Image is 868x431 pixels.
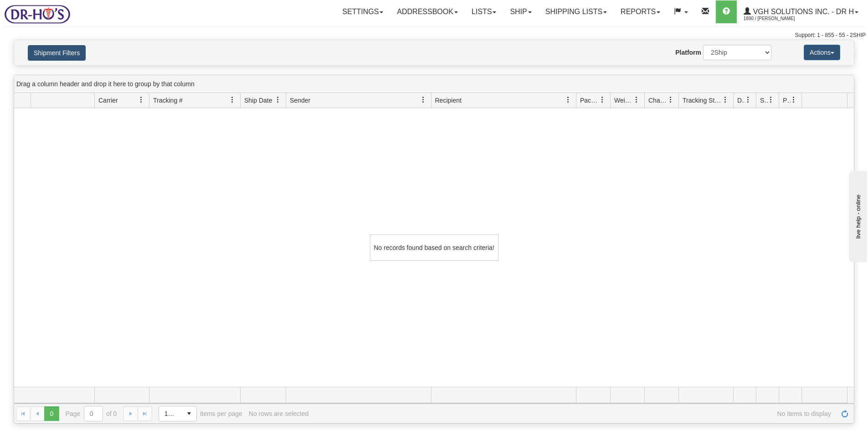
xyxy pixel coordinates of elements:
[44,406,59,421] span: Page 0
[683,96,722,105] span: Tracking Status
[644,93,678,108] th: Press ctrl + space to group
[164,409,176,418] span: 1000
[370,234,498,261] div: No records found based on search criteria!
[249,410,309,417] div: No rows are selected
[7,8,84,15] div: live help - online
[675,48,701,57] label: Platform
[576,93,610,108] th: Press ctrl + space to group
[786,92,801,108] a: Pickup Status filter column settings
[737,96,745,105] span: Delivery Status
[560,92,576,108] a: Recipient filter column settings
[648,96,668,105] span: Charge
[159,406,197,421] span: Page sizes drop down
[134,92,149,108] a: Carrier filter column settings
[240,93,286,108] th: Press ctrl + space to group
[416,92,431,108] a: Sender filter column settings
[28,45,86,61] button: Shipment Filters
[14,75,854,93] div: grid grouping header
[756,93,779,108] th: Press ctrl + space to group
[629,92,644,108] a: Weight filter column settings
[763,92,779,108] a: Shipment Issues filter column settings
[737,0,865,23] a: VGH Solutions Inc. - Dr H 1890 / [PERSON_NAME]
[733,93,756,108] th: Press ctrl + space to group
[66,406,117,421] span: Page of 0
[783,96,791,105] span: Pickup Status
[740,92,756,108] a: Delivery Status filter column settings
[244,96,272,105] span: Ship Date
[678,93,733,108] th: Press ctrl + space to group
[760,96,768,105] span: Shipment Issues
[94,93,149,108] th: Press ctrl + space to group
[837,406,852,421] a: Refresh
[390,0,465,23] a: Addressbook
[2,31,866,39] div: Support: 1 - 855 - 55 - 2SHIP
[435,96,462,105] span: Recipient
[290,96,310,105] span: Sender
[804,45,840,60] button: Actions
[801,93,847,108] th: Press ctrl + space to group
[751,8,854,16] span: VGH Solutions Inc. - Dr H
[286,93,431,108] th: Press ctrl + space to group
[595,92,610,108] a: Packages filter column settings
[159,406,242,421] span: items per page
[610,93,644,108] th: Press ctrl + space to group
[431,93,576,108] th: Press ctrl + space to group
[614,0,667,23] a: Reports
[335,0,390,23] a: Settings
[663,92,678,108] a: Charge filter column settings
[503,0,538,23] a: Ship
[270,92,286,108] a: Ship Date filter column settings
[614,96,633,105] span: Weight
[182,406,196,421] span: select
[98,96,118,105] span: Carrier
[718,92,733,108] a: Tracking Status filter column settings
[225,92,240,108] a: Tracking # filter column settings
[149,93,240,108] th: Press ctrl + space to group
[847,169,867,262] iframe: chat widget
[31,93,94,108] th: Press ctrl + space to group
[465,0,503,23] a: Lists
[153,96,183,105] span: Tracking #
[779,93,801,108] th: Press ctrl + space to group
[580,96,599,105] span: Packages
[539,0,614,23] a: Shipping lists
[315,410,831,417] span: No items to display
[2,2,72,26] img: logo1890.jpg
[744,14,812,23] span: 1890 / [PERSON_NAME]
